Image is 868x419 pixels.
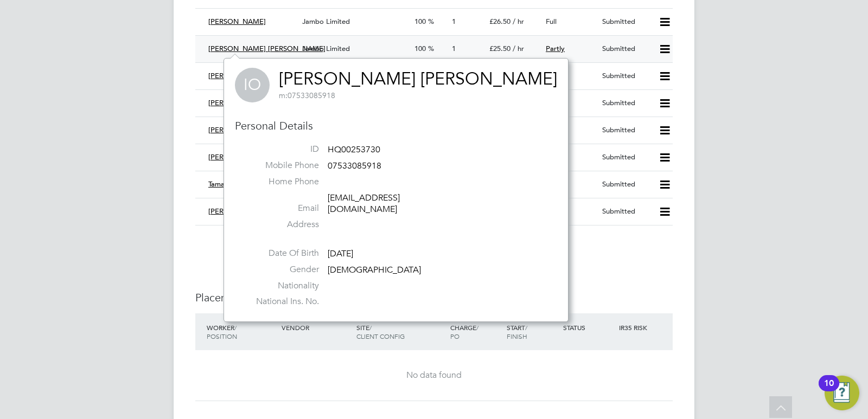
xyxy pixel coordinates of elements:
[513,44,524,53] span: / hr
[208,44,325,53] span: [PERSON_NAME] [PERSON_NAME]
[489,44,510,53] span: £25.50
[546,44,565,53] span: Partly
[208,207,266,216] span: [PERSON_NAME]
[354,318,448,346] div: Site
[208,125,266,134] span: [PERSON_NAME]
[204,318,279,346] div: Worker
[328,265,421,275] span: [DEMOGRAPHIC_DATA]
[825,376,859,410] button: Open Resource Center, 10 new notifications
[207,323,237,340] span: / Position
[328,145,380,156] span: HQ00253730
[560,318,617,337] div: Status
[328,248,353,259] span: [DATE]
[279,91,288,100] span: m:
[414,17,426,26] span: 100
[235,119,557,133] h3: Personal Details
[208,17,266,26] span: [PERSON_NAME]
[452,44,456,53] span: 1
[279,318,354,337] div: Vendor
[208,71,266,80] span: [PERSON_NAME]
[206,370,662,381] div: No data found
[448,318,504,346] div: Charge
[356,323,405,340] span: / Client Config
[598,121,654,139] div: Submitted
[598,176,654,194] div: Submitted
[598,149,654,166] div: Submitted
[452,17,456,26] span: 1
[243,203,319,214] label: Email
[208,98,266,107] span: [PERSON_NAME]
[598,40,654,58] div: Submitted
[243,144,319,155] label: ID
[302,44,350,53] span: Jambo Limited
[507,323,527,340] span: / Finish
[546,17,557,26] span: Full
[208,152,266,162] span: [PERSON_NAME]
[489,17,510,26] span: £26.50
[243,280,319,292] label: Nationality
[279,91,335,100] span: 07533085918
[450,323,478,340] span: / PO
[414,44,426,53] span: 100
[243,296,319,307] label: National Ins. No.
[824,383,834,397] div: 10
[243,219,319,230] label: Address
[328,160,381,171] span: 07533085918
[598,203,654,221] div: Submitted
[208,179,296,189] span: Tamanna [PERSON_NAME]
[235,68,270,102] span: IO
[195,291,673,305] h3: Placements
[598,94,654,112] div: Submitted
[243,264,319,275] label: Gender
[302,17,350,26] span: Jambo Limited
[243,248,319,259] label: Date Of Birth
[243,160,319,171] label: Mobile Phone
[328,192,400,215] a: [EMAIL_ADDRESS][DOMAIN_NAME]
[616,318,654,337] div: IR35 Risk
[598,13,654,31] div: Submitted
[504,318,560,346] div: Start
[279,68,557,89] a: [PERSON_NAME] [PERSON_NAME]
[243,176,319,188] label: Home Phone
[513,17,524,26] span: / hr
[598,67,654,85] div: Submitted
